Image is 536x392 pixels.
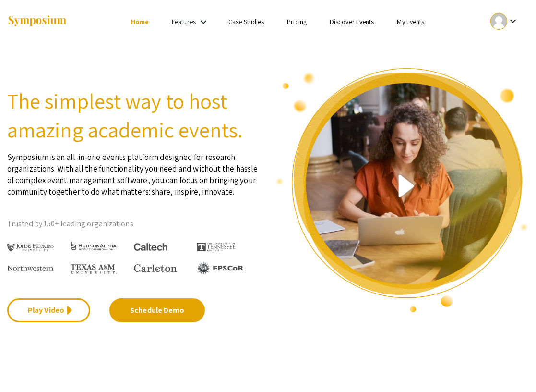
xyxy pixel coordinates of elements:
[134,264,177,272] img: Carleton
[7,144,261,197] p: Symposium is an all-in-one events platform designed for research organizations. With all the func...
[131,17,149,26] a: Home
[7,15,67,28] img: Symposium by ForagerOne
[197,262,244,274] img: EPSCOR
[7,298,90,322] a: Play Video
[7,86,261,144] h2: The simplest way to host amazing academic events.
[197,243,236,251] img: The University of Tennessee
[198,16,209,28] mat-icon: Expand Features list
[397,17,424,26] a: My Events
[134,243,167,251] img: Caltech
[228,17,264,26] a: Case Studies
[275,67,529,313] img: video overview of Symposium
[172,17,196,26] a: Features
[71,241,117,251] img: HudsonAlpha
[71,264,117,273] img: Texas A&M University
[7,244,54,251] img: Johns Hopkins University
[287,17,307,26] a: Pricing
[330,17,374,26] a: Discover Events
[7,217,261,231] p: Trusted by 150+ leading organizations
[109,298,205,322] a: Schedule Demo
[507,15,519,27] mat-icon: Expand account dropdown
[7,265,54,271] img: Northwestern
[480,11,529,32] button: Expand account dropdown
